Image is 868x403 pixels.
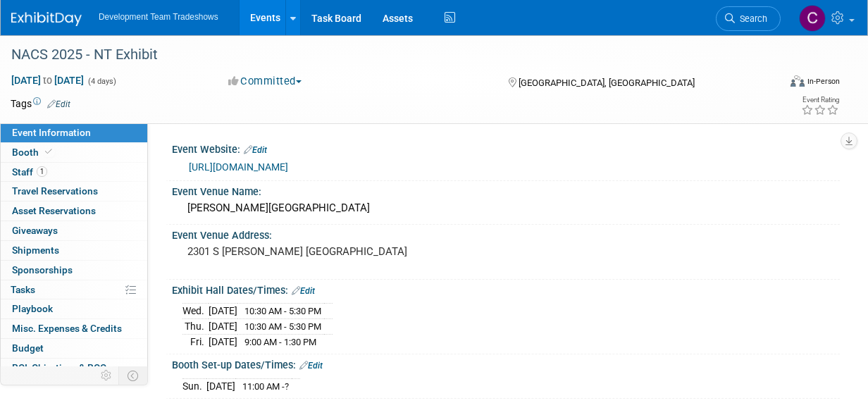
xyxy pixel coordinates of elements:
[244,337,316,347] span: 9:00 AM - 1:30 PM
[1,261,147,280] a: Sponsorships
[1,241,147,260] a: Shipments
[172,139,840,157] div: Event Website:
[45,148,52,156] i: Booth reservation complete
[244,145,267,155] a: Edit
[790,75,805,87] img: Format-Inperson.png
[1,201,147,221] a: Asset Reservations
[11,284,35,295] span: Tasks
[12,264,73,275] span: Sponsorships
[206,378,235,393] td: [DATE]
[1,319,147,338] a: Misc. Expenses & Credits
[12,323,122,334] span: Misc. Expenses & Credits
[12,127,91,138] span: Event Information
[12,147,55,158] span: Booth
[12,362,106,373] span: ROI, Objectives & ROO
[292,286,315,296] a: Edit
[719,73,840,94] div: Event Format
[12,342,44,354] span: Budget
[223,74,307,89] button: Committed
[244,306,321,316] span: 10:30 AM - 5:30 PM
[47,99,70,109] a: Edit
[801,97,839,104] div: Event Rating
[182,378,206,393] td: Sun.
[172,280,840,298] div: Exhibit Hall Dates/Times:
[11,12,82,26] img: ExhibitDay
[12,166,47,178] span: Staff
[807,76,840,87] div: In-Person
[1,339,147,358] a: Budget
[1,163,147,182] a: Staff1
[87,77,116,86] span: (4 days)
[119,366,148,385] td: Toggle Event Tabs
[189,161,288,173] a: [URL][DOMAIN_NAME]
[12,225,58,236] span: Giveaways
[1,359,147,378] a: ROI, Objectives & ROO
[37,166,47,177] span: 1
[182,334,209,349] td: Fri.
[11,97,70,111] td: Tags
[1,143,147,162] a: Booth
[209,304,237,319] td: [DATE]
[182,197,829,219] div: [PERSON_NAME][GEOGRAPHIC_DATA]
[12,244,59,256] span: Shipments
[735,13,767,24] span: Search
[41,75,54,86] span: to
[285,381,289,392] span: ?
[519,77,695,88] span: [GEOGRAPHIC_DATA], [GEOGRAPHIC_DATA]
[99,12,218,22] span: Development Team Tradeshows
[1,280,147,299] a: Tasks
[799,5,826,32] img: Courtney Perkins
[12,205,96,216] span: Asset Reservations
[172,225,840,242] div: Event Venue Address:
[182,304,209,319] td: Wed.
[299,361,323,371] a: Edit
[1,299,147,318] a: Playbook
[6,42,769,68] div: NACS 2025 - NT Exhibit
[1,221,147,240] a: Giveaways
[1,123,147,142] a: Event Information
[12,303,53,314] span: Playbook
[187,245,435,258] pre: 2301 S [PERSON_NAME] [GEOGRAPHIC_DATA]
[1,182,147,201] a: Travel Reservations
[172,181,840,199] div: Event Venue Name:
[172,354,840,373] div: Booth Set-up Dates/Times:
[182,319,209,335] td: Thu.
[94,366,119,385] td: Personalize Event Tab Strip
[244,321,321,332] span: 10:30 AM - 5:30 PM
[12,185,98,197] span: Travel Reservations
[11,74,85,87] span: [DATE] [DATE]
[716,6,781,31] a: Search
[242,381,289,392] span: 11:00 AM -
[209,334,237,349] td: [DATE]
[209,319,237,335] td: [DATE]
